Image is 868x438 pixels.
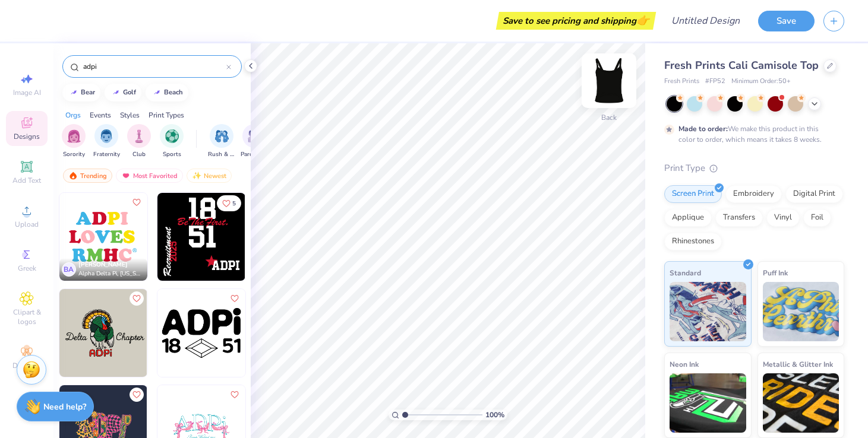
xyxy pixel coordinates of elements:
[803,209,831,227] div: Foil
[18,264,36,273] span: Greek
[67,129,81,143] img: Sorority Image
[59,289,147,377] img: b786ba2a-bf3f-4f35-8c1d-ef91fd933050
[127,124,151,159] div: filter for Club
[763,282,839,341] img: Puff Ink
[105,84,141,101] button: golf
[6,307,48,326] span: Clipart & logos
[12,361,41,370] span: Decorate
[93,150,120,159] span: Fraternity
[147,193,235,281] img: 880bdb86-02de-4ded-9729-5a716d616eca
[130,388,144,402] button: Like
[12,176,41,185] span: Add Text
[664,77,699,87] span: Fresh Prints
[670,282,746,341] img: Standard
[68,172,78,180] img: trending.gif
[132,150,146,159] span: Club
[192,172,201,180] img: Newest.gif
[62,84,100,101] button: bear
[678,124,728,134] strong: Made to order:
[785,185,843,203] div: Digital Print
[69,89,78,96] img: trend_line.gif
[123,89,136,96] div: golf
[59,193,147,281] img: dd8908d0-c909-428f-a607-770c2d65e572
[664,233,722,250] div: Rhinestones
[146,84,188,101] button: beach
[82,61,226,72] input: Try "Alpha"
[14,132,40,141] span: Designs
[43,401,86,412] strong: Need help?
[241,150,268,159] span: Parent's Weekend
[90,110,111,120] div: Events
[664,58,819,72] span: Fresh Prints Cali Camisole Top
[636,13,649,27] span: 👉
[499,12,653,30] div: Save to see pricing and shipping
[149,110,184,120] div: Print Types
[766,209,800,227] div: Vinyl
[485,410,504,420] span: 100 %
[130,291,144,306] button: Like
[62,124,86,159] button: filter button
[78,261,128,269] span: [PERSON_NAME]
[152,89,162,96] img: trend_line.gif
[670,358,699,370] span: Neon Ink
[228,388,242,402] button: Like
[725,185,782,203] div: Embroidery
[121,172,131,180] img: most_fav.gif
[228,291,242,306] button: Like
[93,124,120,159] div: filter for Fraternity
[15,220,39,229] span: Upload
[160,124,184,159] div: filter for Sports
[241,124,268,159] div: filter for Parent's Weekend
[81,89,95,96] div: bear
[63,169,112,183] div: Trending
[731,77,791,87] span: Minimum Order: 50 +
[187,169,232,183] div: Newest
[157,193,245,281] img: 84e62e90-e5f2-4f6b-b48f-624223fd677c
[763,373,839,433] img: Metallic & Glitter Ink
[217,195,241,211] button: Like
[215,129,229,143] img: Rush & Bid Image
[62,262,76,277] div: BA
[601,112,617,123] div: Back
[208,124,235,159] div: filter for Rush & Bid
[163,150,181,159] span: Sports
[245,193,333,281] img: 5c21c0ad-9e10-4171-b71b-4c33674e3740
[62,124,86,159] div: filter for Sorority
[111,89,121,96] img: trend_line.gif
[245,289,333,377] img: 5d156278-e962-4b7f-9a8a-2fbf6a92a37c
[705,77,725,87] span: # FP52
[678,123,825,145] div: We make this product in this color to order, which means it takes 8 weeks.
[248,129,261,143] img: Parent's Weekend Image
[664,209,712,227] div: Applique
[585,57,633,104] img: Back
[127,124,151,159] button: filter button
[758,11,815,31] button: Save
[164,89,183,96] div: beach
[664,185,722,203] div: Screen Print
[147,289,235,377] img: 948c555c-2cf7-4820-8905-fd160f7c1ee8
[65,110,81,120] div: Orgs
[241,124,268,159] button: filter button
[715,209,763,227] div: Transfers
[93,124,120,159] button: filter button
[116,169,183,183] div: Most Favorited
[78,269,143,278] span: Alpha Delta Pi, [US_STATE] Tech
[157,289,245,377] img: 2167f02e-562c-4224-a6d3-b9f1c9f2a42a
[132,129,146,143] img: Club Image
[100,129,113,143] img: Fraternity Image
[208,150,235,159] span: Rush & Bid
[63,150,85,159] span: Sorority
[662,9,749,33] input: Untitled Design
[165,129,179,143] img: Sports Image
[664,161,844,175] div: Print Type
[763,358,833,370] span: Metallic & Glitter Ink
[130,195,144,210] button: Like
[120,110,140,120] div: Styles
[160,124,184,159] button: filter button
[13,88,41,97] span: Image AI
[208,124,235,159] button: filter button
[670,266,701,279] span: Standard
[763,266,788,279] span: Puff Ink
[670,373,746,433] img: Neon Ink
[232,201,236,207] span: 5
